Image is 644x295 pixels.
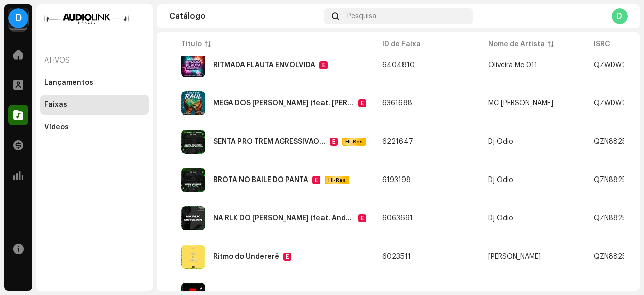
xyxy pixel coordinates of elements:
[488,253,578,260] span: Dj Fernandez
[213,253,279,260] div: Ritmo do Undererê
[181,39,202,49] div: Título
[213,215,354,222] div: NA RLK DO KEVIN (feat. Andarilho Mc & Ramos Mc & Galo Mc)
[488,62,537,69] div: Oliveira Mc 011
[488,176,578,184] span: Dj Odio
[8,8,28,28] div: D
[612,8,628,24] div: D
[44,79,93,87] div: Lançamentos
[312,176,320,184] div: E
[488,100,553,107] div: MC [PERSON_NAME]
[488,138,578,145] span: Dj Odio
[213,176,308,184] div: BROTA NO BAILE DO PANTA
[358,214,366,222] div: E
[382,100,412,107] span: 6361688
[326,176,348,184] span: Hi-Res
[40,95,149,115] re-m-nav-item: Faixas
[382,176,411,184] span: 6193198
[181,245,205,269] img: dc3446bc-e7e1-45c7-8d42-e5395be4e903
[44,123,69,131] div: Vídeos
[181,91,205,115] img: 30579b9a-89d6-4388-89bc-1f7aaa92cfdf
[382,215,413,222] span: 6063691
[488,100,578,107] span: MC Kelme
[488,176,513,184] div: Dj Odio
[44,101,67,109] div: Faixas
[382,62,415,69] span: 6404810
[213,100,354,107] div: MEGA DOS RAUL (feat. Mc Cm & Guuh MC)
[488,39,545,49] div: Nome de Artista
[213,138,326,145] div: SENTA PRO TREM AGRESSIVÃO PAULISTA
[40,117,149,137] re-m-nav-item: Vídeos
[283,253,291,261] div: E
[181,53,205,77] img: 5be3d61f-32ab-4009-a9a4-487f9ab2752a
[347,12,376,20] span: Pesquisa
[181,206,205,230] img: 397fea90-c7ba-4c4d-80fa-f023b1bff8a4
[488,138,513,145] div: Dj Odio
[358,99,366,107] div: E
[40,48,149,73] re-a-nav-header: Ativos
[169,12,319,20] div: Catálogo
[488,253,541,260] div: [PERSON_NAME]
[40,73,149,93] re-m-nav-item: Lançamentos
[382,253,411,260] span: 6023511
[181,168,205,192] img: 74b4db27-d0b3-4240-b77b-eda5aa7ada11
[343,138,365,145] span: Hi-Res
[488,215,513,222] div: Dj Odio
[488,62,578,69] span: Oliveira Mc 011
[319,61,328,69] div: E
[330,138,338,146] div: E
[488,215,578,222] span: Dj Odio
[382,138,413,145] span: 6221647
[181,130,205,154] img: 6841b7b1-bbdc-4a18-95dd-c8888e87017c
[213,62,315,69] div: RITMADA FLAUTA ENVOLVIDA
